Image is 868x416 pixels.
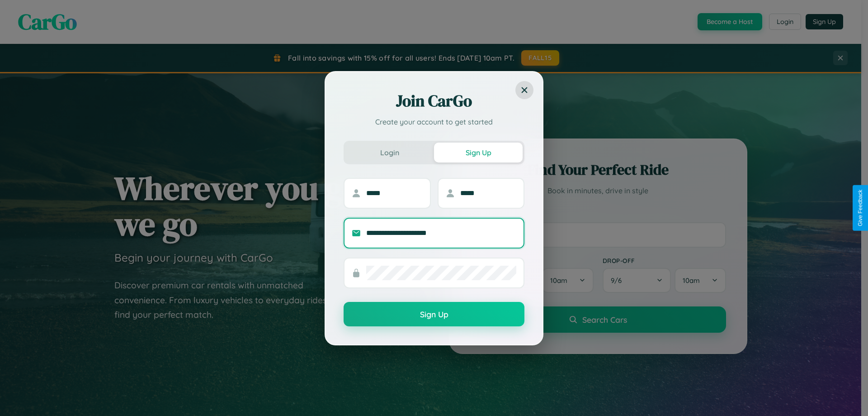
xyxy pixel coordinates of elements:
button: Sign Up [434,143,523,163]
button: Sign Up [344,302,524,326]
button: Login [345,143,434,163]
h2: Join CarGo [344,90,524,112]
div: Give Feedback [857,190,863,226]
p: Create your account to get started [344,116,524,127]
